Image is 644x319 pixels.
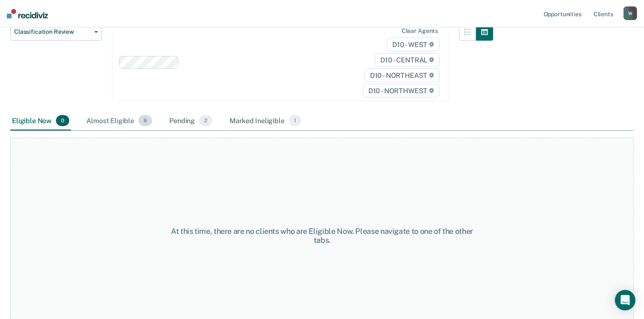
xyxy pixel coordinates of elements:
button: Classification Review [10,24,102,41]
img: Recidiviz [7,9,48,18]
div: At this time, there are no clients who are Eligible Now. Please navigate to one of the other tabs. [166,227,478,245]
div: Pending2 [168,112,214,130]
span: 8 [138,115,152,126]
div: Open Intercom Messenger [615,290,635,310]
span: D10 - NORTHEAST [365,68,440,82]
div: Clear agents [402,27,438,35]
div: Almost Eligible8 [85,112,154,130]
span: D10 - NORTHWEST [363,84,440,97]
div: Marked Ineligible1 [228,112,303,130]
span: D10 - WEST [387,38,440,51]
span: 1 [289,115,301,126]
span: 0 [56,115,69,126]
span: Classification Review [14,28,91,35]
button: W [623,6,637,20]
span: D10 - CENTRAL [375,53,440,67]
span: 2 [199,115,212,126]
div: Eligible Now0 [10,112,71,130]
